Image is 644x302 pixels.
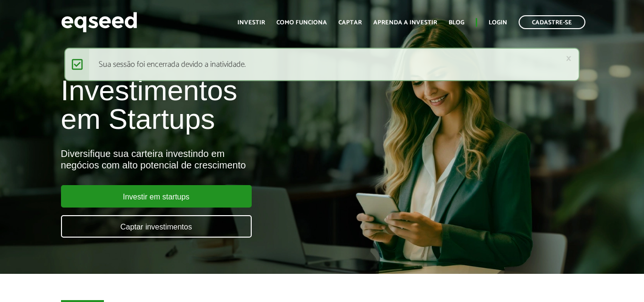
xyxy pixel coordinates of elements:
a: Captar [338,20,362,26]
a: Login [489,20,507,26]
a: Investir [237,20,265,26]
a: Aprenda a investir [373,20,437,26]
img: EqSeed [61,10,137,35]
a: Blog [449,20,464,26]
div: Sua sessão foi encerrada devido a inatividade. [64,48,580,81]
div: Diversifique sua carteira investindo em negócios com alto potencial de crescimento [61,148,369,171]
a: Cadastre-se [519,15,585,29]
a: Captar investimentos [61,215,252,238]
h1: Investimentos em Startups [61,76,369,134]
a: Investir em startups [61,185,252,208]
a: × [566,53,572,63]
a: Como funciona [276,20,327,26]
